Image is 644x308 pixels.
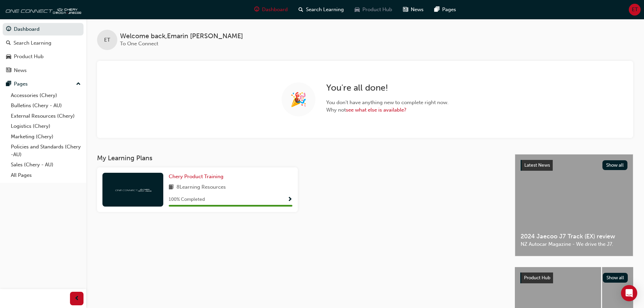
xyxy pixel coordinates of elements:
span: Welcome back , Emarin [PERSON_NAME] [120,32,243,40]
span: Dashboard [262,6,288,14]
span: guage-icon [6,26,11,32]
a: Dashboard [3,23,84,35]
span: search-icon [299,5,303,14]
span: ET [632,6,638,14]
a: car-iconProduct Hub [349,3,398,17]
a: External Resources (Chery) [8,111,84,121]
span: car-icon [6,54,11,60]
span: prev-icon [74,294,79,303]
div: Product Hub [14,53,44,61]
a: Marketing (Chery) [8,132,84,142]
button: Pages [3,78,84,90]
span: 100 % Completed [169,196,205,204]
span: news-icon [403,5,408,14]
span: Latest News [524,162,550,168]
span: To One Connect [120,41,158,47]
a: Latest NewsShow all2024 Jaecoo J7 Track (EX) reviewNZ Autocar Magazine - We drive the J7. [515,154,633,256]
a: see what else is available? [346,107,406,113]
span: Product Hub [524,275,550,281]
a: Accessories (Chery) [8,90,84,101]
h3: My Learning Plans [97,154,504,162]
a: Product HubShow all [520,273,628,283]
span: Why not [326,106,449,114]
span: search-icon [6,40,11,46]
a: News [3,64,84,77]
button: Show all [603,273,628,283]
a: search-iconSearch Learning [293,3,349,17]
button: DashboardSearch LearningProduct HubNews [3,22,84,78]
div: Open Intercom Messenger [621,285,637,301]
span: pages-icon [6,81,11,87]
span: Pages [442,6,456,14]
a: Logistics (Chery) [8,121,84,132]
img: oneconnect [114,186,151,193]
span: Product Hub [362,6,392,14]
span: Search Learning [306,6,344,14]
a: guage-iconDashboard [249,3,293,17]
a: Chery Product Training [169,173,226,181]
span: up-icon [76,80,81,89]
div: News [14,67,27,74]
span: guage-icon [254,5,259,14]
a: pages-iconPages [429,3,461,17]
span: book-icon [169,183,174,192]
button: Show all [602,160,628,170]
span: pages-icon [434,5,439,14]
button: Show Progress [287,195,292,204]
button: ET [629,4,641,16]
h2: You ' re all done! [326,82,449,93]
div: Pages [14,80,28,88]
span: News [411,6,424,14]
span: ET [104,36,110,44]
span: NZ Autocar Magazine - We drive the J7. [521,240,627,248]
a: Policies and Standards (Chery -AU) [8,142,84,160]
span: 2024 Jaecoo J7 Track (EX) review [521,233,627,240]
a: Sales (Chery - AU) [8,160,84,170]
a: All Pages [8,170,84,181]
span: You don ' t have anything new to complete right now. [326,99,449,106]
a: Search Learning [3,37,84,49]
span: news-icon [6,68,11,74]
a: news-iconNews [398,3,429,17]
a: Latest NewsShow all [521,160,627,171]
span: 🎉 [290,96,307,103]
img: oneconnect [3,3,81,16]
a: Product Hub [3,50,84,63]
span: car-icon [355,5,360,14]
span: Chery Product Training [169,173,223,180]
span: 8 Learning Resources [176,183,226,192]
div: Search Learning [14,39,51,47]
span: Show Progress [287,197,292,203]
a: Bulletins (Chery - AU) [8,100,84,111]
